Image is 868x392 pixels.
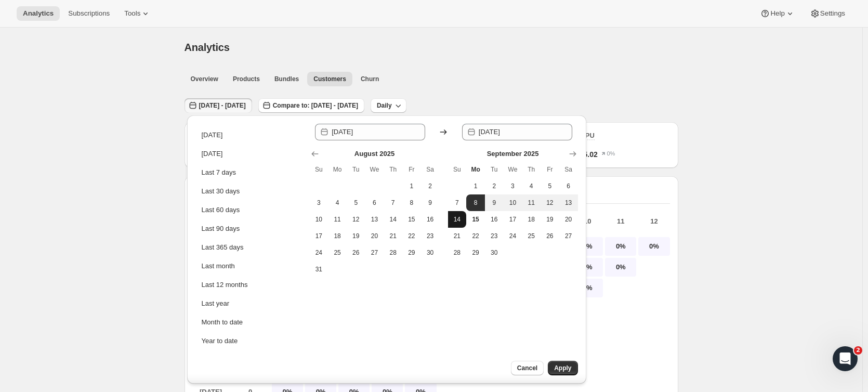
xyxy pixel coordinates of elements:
[310,194,328,211] button: Sunday August 3 2025
[384,228,402,244] button: Thursday August 21 2025
[421,194,440,211] button: Saturday August 9 2025
[522,194,541,211] button: Thursday September 11 2025
[548,361,577,375] button: Apply
[406,249,417,257] span: 29
[563,215,574,224] span: 20
[406,232,417,240] span: 22
[23,9,54,18] span: Analytics
[522,178,541,194] button: Thursday September 4 2025
[332,249,343,257] span: 25
[273,101,358,110] span: Compare to: [DATE] - [DATE]
[202,149,223,159] div: [DATE]
[448,228,467,244] button: Sunday September 21 2025
[402,161,421,178] th: Friday
[504,178,522,194] button: Wednesday September 3 2025
[199,295,303,312] button: Last year
[485,211,504,228] button: Tuesday September 16 2025
[638,216,669,227] p: 12
[559,178,578,194] button: Saturday September 6 2025
[485,244,504,261] button: Tuesday September 30 2025
[466,244,485,261] button: Monday September 29 2025
[124,9,140,18] span: Tools
[526,199,536,207] span: 11
[563,232,574,240] span: 27
[62,6,116,21] button: Subscriptions
[347,211,365,228] button: Tuesday August 12 2025
[563,165,574,174] span: Sa
[351,232,361,240] span: 19
[314,215,324,224] span: 10
[365,211,384,228] button: Wednesday August 13 2025
[563,182,574,190] span: 6
[425,232,436,240] span: 23
[485,228,504,244] button: Tuesday September 23 2025
[351,165,361,174] span: Tu
[402,211,421,228] button: Friday August 15 2025
[314,232,324,240] span: 17
[485,178,504,194] button: Tuesday September 2 2025
[448,161,467,178] th: Sunday
[522,228,541,244] button: Thursday September 25 2025
[545,232,555,240] span: 26
[466,194,485,211] button: Start of range Monday September 8 2025
[545,199,555,207] span: 12
[605,237,636,256] p: 0%
[508,232,518,240] span: 24
[425,199,436,207] span: 9
[421,178,440,194] button: Saturday August 2 2025
[425,215,436,224] span: 16
[754,6,801,21] button: Help
[452,249,463,257] span: 28
[559,211,578,228] button: Saturday September 20 2025
[820,9,845,18] span: Settings
[370,232,380,240] span: 20
[328,211,347,228] button: Monday August 11 2025
[770,9,784,18] span: Help
[308,147,322,161] button: Show previous month, July 2025
[370,165,380,174] span: We
[470,182,481,190] span: 1
[388,232,398,240] span: 21
[804,6,851,21] button: Settings
[365,194,384,211] button: Wednesday August 6 2025
[351,199,361,207] span: 5
[517,364,537,372] span: Cancel
[388,199,398,207] span: 7
[202,224,240,234] div: Last 90 days
[199,101,246,110] span: [DATE] - [DATE]
[388,165,398,174] span: Th
[466,211,485,228] button: Today Monday September 15 2025
[466,161,485,178] th: Monday
[541,211,559,228] button: Friday September 19 2025
[310,244,328,261] button: Sunday August 24 2025
[371,98,406,113] button: Daily
[559,194,578,211] button: Saturday September 13 2025
[489,182,499,190] span: 2
[202,317,243,328] div: Month to date
[202,280,248,290] div: Last 12 months
[17,6,60,21] button: Analytics
[202,167,236,178] div: Last 7 days
[68,9,110,18] span: Subscriptions
[199,314,303,331] button: Month to date
[470,199,481,207] span: 8
[384,194,402,211] button: Thursday August 7 2025
[332,199,343,207] span: 4
[332,215,343,224] span: 11
[310,211,328,228] button: Sunday August 10 2025
[185,98,252,113] button: [DATE] - [DATE]
[425,182,436,190] span: 2
[202,130,223,140] div: [DATE]
[452,165,463,174] span: Su
[448,211,467,228] button: Sunday September 14 2025
[448,244,467,261] button: Sunday September 28 2025
[504,211,522,228] button: Wednesday September 17 2025
[314,199,324,207] span: 3
[402,228,421,244] button: Friday August 22 2025
[489,215,499,224] span: 16
[489,165,499,174] span: Tu
[554,364,571,372] span: Apply
[504,161,522,178] th: Wednesday
[384,211,402,228] button: Thursday August 14 2025
[466,228,485,244] button: Monday September 22 2025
